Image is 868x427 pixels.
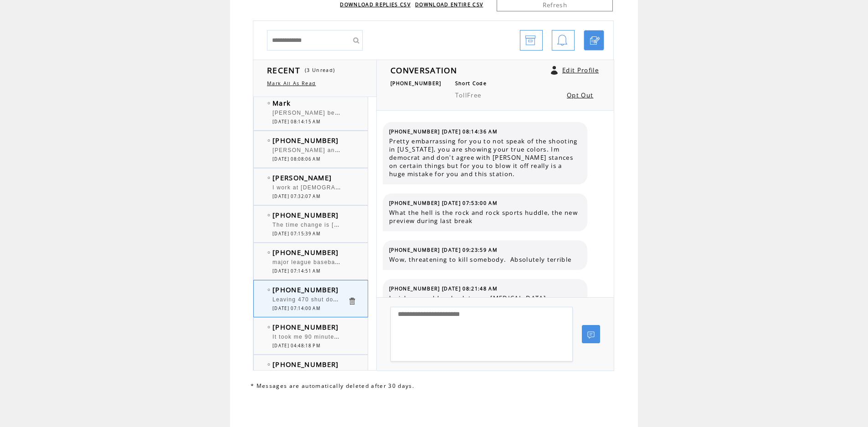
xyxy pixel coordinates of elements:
[389,285,498,292] span: [PHONE_NUMBER] [DATE] 08:21:48 AM
[272,331,493,341] span: It took me 90 minutes to get from the [GEOGRAPHIC_DATA] to the island
[267,177,270,179] img: bulletEmpty.png
[267,289,270,291] img: bulletEmpty.png
[389,137,580,178] span: Pretty embarrassing for you to not speak of the shooting in [US_STATE], you are showing your true...
[415,1,483,8] a: DOWNLOAD ENTIRE CSV
[349,30,363,51] input: Submit
[267,65,300,76] span: RECENT
[525,30,536,51] img: archive.png
[272,285,339,294] span: [PHONE_NUMBER]
[455,80,487,86] span: Short Code
[390,65,457,76] span: CONVERSATION
[348,297,356,305] a: Click to delete these messgaes
[272,193,320,199] span: [DATE] 07:32:07 AM
[272,98,291,107] span: Mark
[272,145,696,154] span: [PERSON_NAME] and [PERSON_NAME]. [PERSON_NAME] born in [GEOGRAPHIC_DATA], [DEMOGRAPHIC_DATA] [DEM...
[389,200,498,206] span: [PHONE_NUMBER] [DATE] 07:53:00 AM
[272,173,332,182] span: [PERSON_NAME]
[272,257,411,266] span: major league baseball playoffs the fall classic
[272,210,339,219] span: [PHONE_NUMBER]
[267,102,270,104] img: bulletEmpty.png
[305,67,335,73] span: (3 Unread)
[272,343,320,349] span: [DATE] 04:48:18 PM
[251,382,414,390] span: * Messages are automatically deleted after 30 days.
[389,255,580,264] span: Wow, threatening to kill somebody. Absolutely terrible
[389,208,580,225] span: What the hell is the rock and rock sports huddle, the new preview during last break
[389,128,498,135] span: [PHONE_NUMBER] [DATE] 08:14:36 AM
[340,1,411,8] a: DOWNLOAD REPLIES CSV
[267,139,270,142] img: bulletEmpty.png
[267,363,270,366] img: bulletEmpty.png
[272,360,339,369] span: [PHONE_NUMBER]
[267,326,270,328] img: bulletEmpty.png
[389,294,580,319] span: I wish we could go back to pre [MEDICAL_DATA] [PERSON_NAME], thats the show i would like to hear,...
[272,268,320,274] span: [DATE] 07:14:51 AM
[272,219,353,229] span: The time change is [DATE]
[557,30,568,51] img: bell.png
[272,156,320,162] span: [DATE] 08:08:06 AM
[267,214,270,216] img: bulletEmpty.png
[272,294,863,303] span: Leaving 470 shut down for almost 8 hours is terrible. People need to lose their jobs over this. I...
[272,305,320,311] span: [DATE] 07:14:00 AM
[390,80,442,86] span: [PHONE_NUMBER]
[562,66,599,74] a: Edit Profile
[272,248,339,257] span: [PHONE_NUMBER]
[272,322,339,331] span: [PHONE_NUMBER]
[272,231,320,237] span: [DATE] 07:15:39 AM
[584,30,604,51] a: Click to start a chat with mobile number by SMS
[567,91,593,99] a: Opt Out
[389,247,498,253] span: [PHONE_NUMBER] [DATE] 09:23:59 AM
[267,251,270,254] img: bulletEmpty.png
[272,136,339,145] span: [PHONE_NUMBER]
[272,119,320,125] span: [DATE] 08:14:15 AM
[267,80,316,86] a: Mark All As Read
[551,66,558,75] a: Click to edit user profile
[272,107,563,117] span: [PERSON_NAME] be ready to take over full tone with Howies diet he's short for the yww ew at!!!
[455,91,482,99] span: TollFree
